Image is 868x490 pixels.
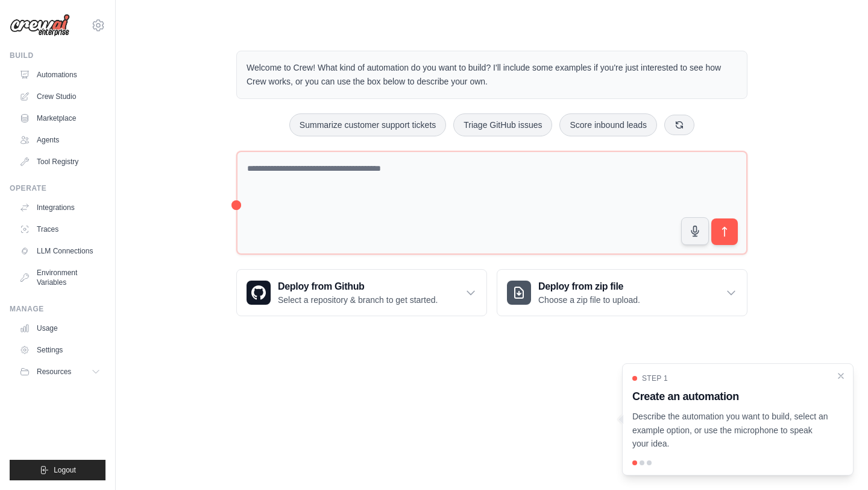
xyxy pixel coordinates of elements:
span: Step 1 [642,374,668,383]
p: Welcome to Crew! What kind of automation do you want to build? I'll include some examples if you'... [247,61,737,89]
img: Logo [10,14,70,37]
p: Choose a zip file to upload. [538,294,640,306]
a: Environment Variables [14,263,105,292]
a: Usage [14,319,105,338]
button: Resources [14,362,105,381]
a: Automations [14,65,105,84]
p: Describe the automation you want to build, select an example option, or use the microphone to spe... [632,410,829,451]
div: Build [10,51,105,60]
a: Settings [14,340,105,360]
p: Select a repository & branch to get started. [278,294,438,306]
a: LLM Connections [14,241,105,261]
button: Summarize customer support tickets [289,113,446,136]
h3: Deploy from Github [278,279,438,294]
a: Integrations [14,198,105,217]
button: Triage GitHub issues [453,113,552,136]
span: Resources [37,367,71,377]
h3: Deploy from zip file [538,279,640,294]
button: Score inbound leads [559,113,657,136]
a: Crew Studio [14,87,105,106]
a: Marketplace [14,109,105,128]
a: Tool Registry [14,152,105,171]
a: Agents [14,130,105,150]
div: Manage [10,304,105,314]
button: Close walkthrough [836,371,846,381]
div: Operate [10,183,105,193]
button: Logout [10,460,105,480]
a: Traces [14,220,105,239]
span: Logout [54,465,76,475]
h3: Create an automation [632,388,829,405]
